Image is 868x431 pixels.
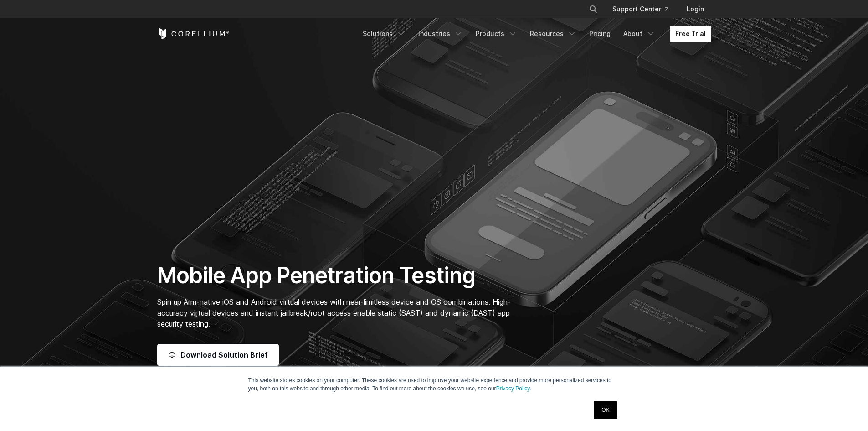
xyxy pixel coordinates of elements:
a: Login [679,1,711,17]
a: Privacy Policy. [496,385,531,392]
a: Resources [524,26,582,42]
p: This website stores cookies on your computer. These cookies are used to improve your website expe... [248,376,620,393]
h1: Mobile App Penetration Testing [157,262,520,289]
div: Navigation Menu [578,1,711,17]
a: Industries [413,26,468,42]
a: Solutions [357,26,411,42]
a: Corellium Home [157,28,230,39]
a: Products [470,26,523,42]
a: Pricing [584,26,616,42]
a: About [618,26,661,42]
button: Search [585,1,601,17]
span: Download Solution Brief [180,349,268,360]
a: Support Center [605,1,676,17]
span: Spin up Arm-native iOS and Android virtual devices with near-limitless device and OS combinations... [157,297,511,328]
div: Navigation Menu [357,26,711,42]
a: Free Trial [670,26,711,42]
a: OK [594,401,617,419]
a: Download Solution Brief [157,344,279,366]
